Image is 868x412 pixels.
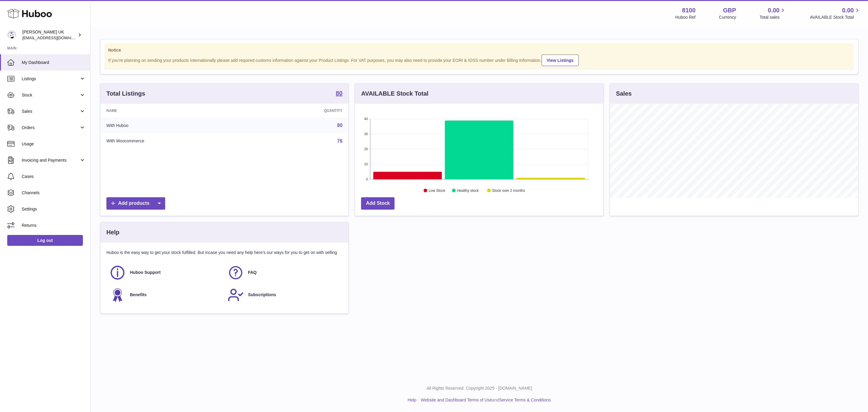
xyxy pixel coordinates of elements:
[22,141,86,147] span: Usage
[100,118,254,133] td: With Huboo
[248,292,276,298] span: Subscriptions
[22,174,86,179] span: Cases
[22,29,77,41] div: [PERSON_NAME] UK
[22,76,79,82] span: Listings
[22,60,86,65] span: My Dashboard
[810,14,861,20] span: AVAILABLE Stock Total
[130,292,146,298] span: Benefits
[109,265,222,281] a: Huboo Support
[682,6,696,14] strong: 8100
[248,270,257,275] span: FAQ
[22,125,79,131] span: Orders
[106,197,165,210] a: Add products
[22,35,89,40] span: [EMAIL_ADDRESS][DOMAIN_NAME]
[22,109,79,114] span: Sales
[759,14,786,20] span: Total sales
[22,206,86,212] span: Settings
[106,228,119,236] h3: Help
[364,162,368,166] text: 10
[254,104,348,118] th: Quantity
[7,235,83,246] a: Log out
[109,287,222,303] a: Benefits
[759,6,786,20] a: 0.00 Total sales
[421,398,492,402] a: Website and Dashboard Terms of Use
[408,398,417,402] a: Help
[499,398,551,402] a: Service Terms & Conditions
[419,397,551,403] li: and
[130,270,161,275] span: Huboo Support
[22,190,86,196] span: Channels
[366,177,368,181] text: 0
[768,6,780,14] span: 0.00
[542,55,579,66] a: View Listings
[106,90,145,98] h3: Total Listings
[616,90,632,98] h3: Sales
[7,30,16,40] img: internalAdmin-8100@internal.huboo.com
[364,132,368,136] text: 30
[336,90,342,97] a: 80
[337,138,343,144] a: 76
[22,92,79,98] span: Stock
[228,287,340,303] a: Subscriptions
[492,189,525,193] text: Stock over 2 months
[100,104,254,118] th: Name
[336,90,342,96] strong: 80
[22,157,79,163] span: Invoicing and Payments
[106,250,342,255] p: Huboo is the easy way to get your stock fulfilled. But incase you need any help here's our ways f...
[108,47,850,53] strong: Notice
[675,14,696,20] div: Huboo Ref
[108,54,850,66] div: If you're planning on sending your products internationally please add required customs informati...
[842,6,854,14] span: 0.00
[364,147,368,151] text: 20
[361,90,428,98] h3: AVAILABLE Stock Total
[337,123,343,128] a: 80
[361,197,395,210] a: Add Stock
[228,265,340,281] a: FAQ
[457,189,479,193] text: Healthy stock
[429,189,445,193] text: Low Stock
[22,223,86,228] span: Returns
[810,6,861,20] a: 0.00 AVAILABLE Stock Total
[95,385,863,391] p: All Rights Reserved. Copyright 2025 - [DOMAIN_NAME]
[719,14,736,20] div: Currency
[723,6,736,14] strong: GBP
[364,117,368,121] text: 40
[100,133,254,149] td: With Woocommerce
